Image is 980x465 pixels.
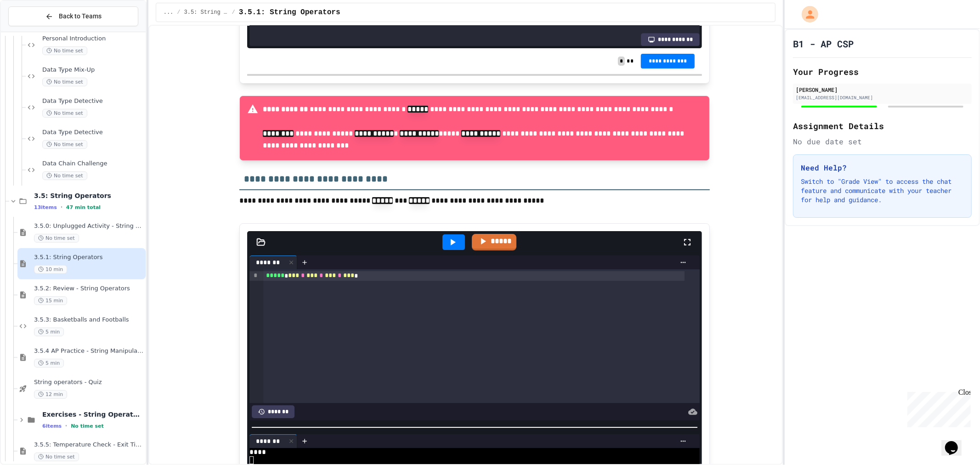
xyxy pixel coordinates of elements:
span: 3.5.0: Unplugged Activity - String Operators [34,222,144,230]
h2: Assignment Details [793,119,972,132]
span: 15 min [34,296,67,305]
span: 3.5.4 AP Practice - String Manipulation [34,347,144,355]
div: No due date set [793,136,972,147]
p: Switch to "Grade View" to access the chat feature and communicate with your teacher for help and ... [801,177,964,204]
span: ... [164,9,174,16]
span: No time set [42,171,87,180]
span: 3.5: String Operators [184,9,228,16]
span: String operators - Quiz [34,379,144,386]
h3: Need Help? [801,162,964,173]
span: Data Type Mix-Up [42,66,144,74]
span: 3.5: String Operators [34,192,144,200]
span: 12 min [34,390,67,399]
span: 6 items [42,423,62,429]
span: 13 items [34,204,57,210]
span: Personal Introduction [42,35,144,43]
iframe: chat widget [904,388,971,427]
span: No time set [42,140,87,149]
span: / [232,9,235,16]
span: 5 min [34,328,64,336]
span: No time set [42,78,87,86]
span: • [65,422,67,430]
span: No time set [42,109,87,118]
span: / [177,9,180,16]
span: No time set [34,453,79,461]
div: [PERSON_NAME] [796,85,969,94]
span: 3.5.1: String Operators [34,254,144,261]
div: [EMAIL_ADDRESS][DOMAIN_NAME] [796,94,969,101]
h1: B1 - AP CSP [793,37,854,50]
span: Exercises - String Operators [42,410,144,419]
span: 3.5.5: Temperature Check - Exit Ticket [34,441,144,449]
span: 3.5.1: String Operators [239,7,340,18]
span: 47 min total [66,204,101,210]
span: Back to Teams [59,11,102,21]
span: No time set [42,46,87,55]
span: No time set [34,234,79,243]
h2: Your Progress [793,65,972,78]
span: 3.5.3: Basketballs and Footballs [34,316,144,324]
span: 5 min [34,359,64,368]
div: Chat with us now!Close [4,4,63,58]
div: My Account [792,4,821,25]
iframe: chat widget [941,428,971,456]
span: Data Type Detective [42,97,144,105]
span: Data Chain Challenge [42,160,144,168]
span: 3.5.2: Review - String Operators [34,285,144,293]
span: No time set [71,423,104,429]
span: 10 min [34,265,67,274]
button: Back to Teams [8,6,138,26]
span: • [61,204,62,211]
span: Data Type Detective [42,129,144,136]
